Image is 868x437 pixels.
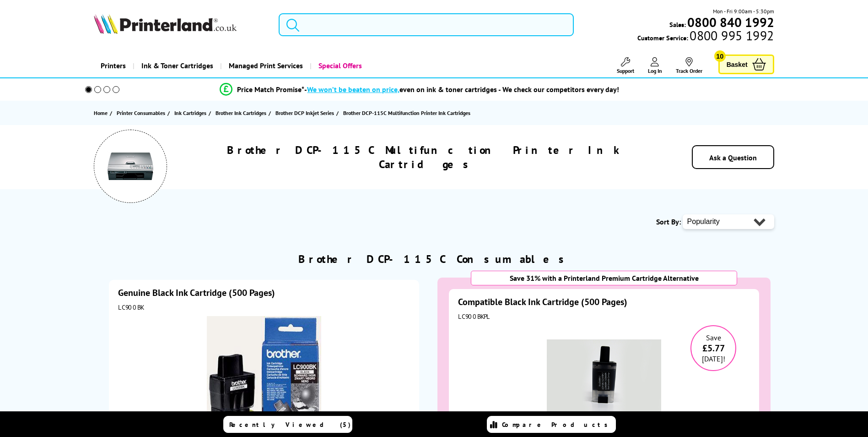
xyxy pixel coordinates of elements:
[304,85,619,94] div: - even on ink & toner cartridges - We check our competitors every day!
[669,20,686,29] span: Sales:
[686,18,774,27] a: 0800 840 1992
[220,54,310,77] a: Managed Print Services
[133,54,220,77] a: Ink & Toner Cartridges
[487,416,616,433] a: Compare Products
[458,312,750,321] div: LC900BKPL
[648,57,662,74] a: Log In
[216,108,269,118] a: Brother Ink Cartridges
[691,342,735,354] span: £5.77
[310,54,369,77] a: Special Offers
[637,31,774,42] span: Customer Service:
[108,143,153,189] img: Brother DCP-115C Multifunction Printer Ink Cartridges
[709,153,757,162] a: Ask a Question
[207,316,321,431] img: Black Ink Cartridge (500 Pages)
[94,54,133,77] a: Printers
[275,108,336,118] a: Brother DCP Inkjet Series
[223,416,352,433] a: Recently Viewed (5)
[229,421,351,429] span: Recently Viewed (5)
[118,287,275,299] a: Genuine Black Ink Cartridge (500 Pages)
[676,57,702,74] a: Track Order
[688,31,774,40] span: 0800 995 1992
[117,108,167,118] a: Printer Consumables
[714,50,726,62] span: 10
[458,296,627,308] a: Compatible Black Ink Cartridge (500 Pages)
[73,82,767,98] li: modal_Promise
[307,85,399,94] span: We won’t be beaten on price,
[617,57,634,74] a: Support
[117,108,165,118] span: Printer Consumables
[713,7,774,16] span: Mon - Fri 9:00am - 5:30pm
[727,58,748,71] span: Basket
[275,108,334,118] span: Brother DCP Inkjet Series
[94,14,237,34] img: Printerland Logo
[471,271,738,285] div: Save 31% with a Printerland Premium Cartridge Alternative
[656,217,681,226] span: Sort By:
[195,143,658,171] h1: Brother DCP-115C Multifunction Printer Ink Cartridges
[718,55,774,74] a: Basket 10
[216,108,266,118] span: Brother Ink Cartridges
[174,108,209,118] a: Ink Cartridges
[702,354,725,363] span: [DATE]!
[174,108,206,118] span: Ink Cartridges
[502,421,613,429] span: Compare Products
[617,67,634,74] span: Support
[648,67,662,74] span: Log In
[706,333,721,342] span: Save
[343,109,470,116] span: Brother DCP-115C Multifunction Printer Ink Cartridges
[118,303,410,311] div: LC900BK
[141,54,213,77] span: Ink & Toner Cartridges
[94,108,110,118] a: Home
[237,85,304,94] span: Price Match Promise*
[298,252,570,266] h2: Brother DCP-115C Consumables
[687,14,774,31] b: 0800 840 1992
[94,14,267,36] a: Printerland Logo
